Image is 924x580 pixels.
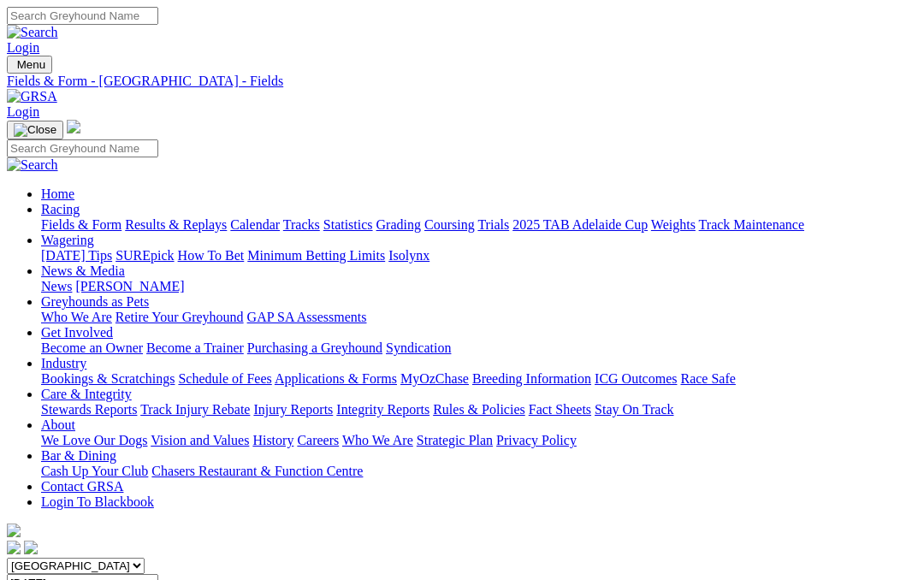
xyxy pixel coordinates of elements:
[41,479,123,494] a: Contact GRSA
[41,371,917,387] div: Industry
[41,248,917,263] div: Wagering
[477,217,509,232] a: Trials
[67,120,80,133] img: logo-grsa-white.png
[7,40,39,55] a: Login
[595,402,673,417] a: Stay On Track
[7,524,21,537] img: logo-grsa-white.png
[41,433,917,448] div: About
[41,340,143,355] a: Become an Owner
[41,417,75,432] a: About
[75,279,184,293] a: [PERSON_NAME]
[424,217,475,232] a: Coursing
[7,104,39,119] a: Login
[699,217,804,232] a: Track Maintenance
[7,139,158,157] input: Search
[17,58,45,71] span: Menu
[283,217,320,232] a: Tracks
[41,279,917,294] div: News & Media
[41,464,148,478] a: Cash Up Your Club
[41,402,137,417] a: Stewards Reports
[386,340,451,355] a: Syndication
[151,433,249,447] a: Vision and Values
[472,371,591,386] a: Breeding Information
[125,217,227,232] a: Results & Replays
[680,371,735,386] a: Race Safe
[151,464,363,478] a: Chasers Restaurant & Function Centre
[41,233,94,247] a: Wagering
[41,464,917,479] div: Bar & Dining
[247,248,385,263] a: Minimum Betting Limits
[178,371,271,386] a: Schedule of Fees
[388,248,429,263] a: Isolynx
[651,217,696,232] a: Weights
[512,217,648,232] a: 2025 TAB Adelaide Cup
[41,217,121,232] a: Fields & Form
[496,433,577,447] a: Privacy Policy
[252,433,293,447] a: History
[7,121,63,139] button: Toggle navigation
[41,325,113,340] a: Get Involved
[41,448,116,463] a: Bar & Dining
[253,402,333,417] a: Injury Reports
[7,56,52,74] button: Toggle navigation
[342,433,413,447] a: Who We Are
[14,123,56,137] img: Close
[41,402,917,417] div: Care & Integrity
[41,494,154,509] a: Login To Blackbook
[7,541,21,554] img: facebook.svg
[41,310,112,324] a: Who We Are
[41,310,917,325] div: Greyhounds as Pets
[41,217,917,233] div: Racing
[41,202,80,216] a: Racing
[595,371,677,386] a: ICG Outcomes
[41,356,86,370] a: Industry
[41,186,74,201] a: Home
[529,402,591,417] a: Fact Sheets
[7,25,58,40] img: Search
[41,294,149,309] a: Greyhounds as Pets
[230,217,280,232] a: Calendar
[41,433,147,447] a: We Love Our Dogs
[41,263,125,278] a: News & Media
[336,402,429,417] a: Integrity Reports
[417,433,493,447] a: Strategic Plan
[41,371,175,386] a: Bookings & Scratchings
[41,387,132,401] a: Care & Integrity
[115,248,174,263] a: SUREpick
[275,371,397,386] a: Applications & Forms
[433,402,525,417] a: Rules & Policies
[41,248,112,263] a: [DATE] Tips
[7,74,917,89] a: Fields & Form - [GEOGRAPHIC_DATA] - Fields
[146,340,244,355] a: Become a Trainer
[376,217,421,232] a: Grading
[140,402,250,417] a: Track Injury Rebate
[247,340,382,355] a: Purchasing a Greyhound
[323,217,373,232] a: Statistics
[41,279,72,293] a: News
[24,541,38,554] img: twitter.svg
[400,371,469,386] a: MyOzChase
[178,248,245,263] a: How To Bet
[7,89,57,104] img: GRSA
[247,310,367,324] a: GAP SA Assessments
[297,433,339,447] a: Careers
[7,157,58,173] img: Search
[7,7,158,25] input: Search
[41,340,917,356] div: Get Involved
[115,310,244,324] a: Retire Your Greyhound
